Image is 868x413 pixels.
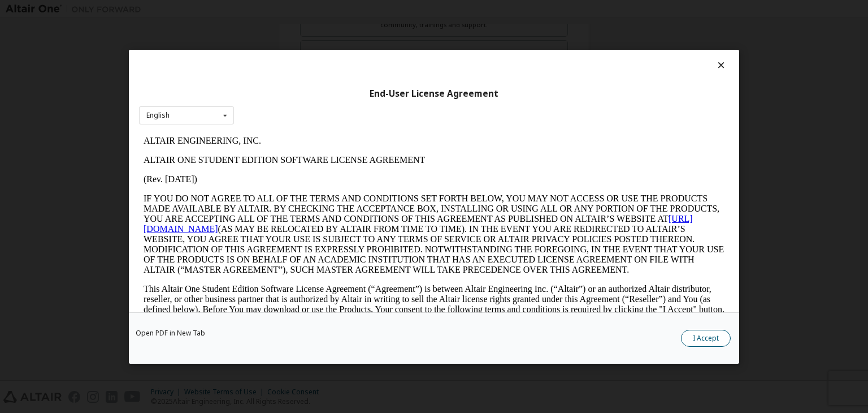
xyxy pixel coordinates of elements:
p: (Rev. [DATE]) [5,43,585,53]
div: English [146,112,170,119]
p: ALTAIR ONE STUDENT EDITION SOFTWARE LICENSE AGREEMENT [5,24,585,34]
p: ALTAIR ENGINEERING, INC. [5,5,585,15]
a: [URL][DOMAIN_NAME] [5,83,554,102]
p: This Altair One Student Edition Software License Agreement (“Agreement”) is between Altair Engine... [5,153,585,193]
p: IF YOU DO NOT AGREE TO ALL OF THE TERMS AND CONDITIONS SET FORTH BELOW, YOU MAY NOT ACCESS OR USE... [5,62,585,144]
a: Open PDF in New Tab [136,330,205,337]
button: I Accept [681,330,731,347]
div: End-User License Agreement [139,88,729,99]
